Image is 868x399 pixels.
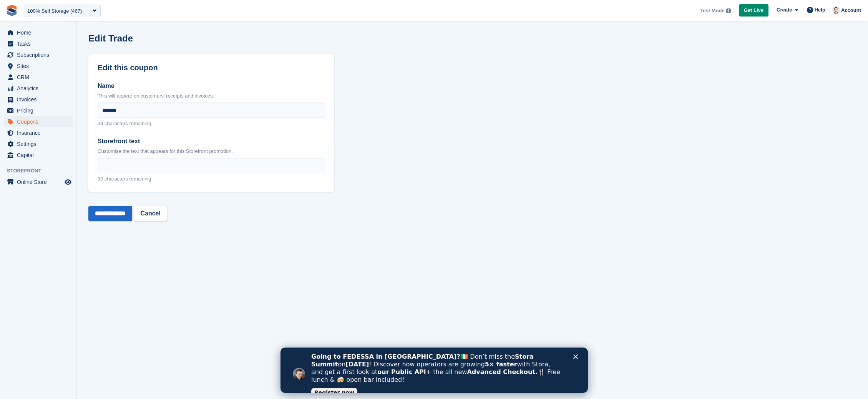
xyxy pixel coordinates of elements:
a: menu [4,83,73,94]
a: menu [4,116,73,127]
a: menu [4,105,73,116]
label: Name [98,81,325,91]
span: 30 [98,176,103,182]
p: This will appear on customers' receipts and invoices. [98,92,325,100]
span: Subscriptions [17,50,63,60]
span: Help [815,6,825,14]
a: menu [4,150,73,161]
img: stora-icon-8386f47178a22dfd0bd8f6a31ec36ba5ce8667c1dd55bd0f319d3a0aa187defe.svg [6,5,18,16]
a: Get Live [739,4,768,17]
span: Capital [17,150,63,161]
a: Register now [31,40,77,50]
a: menu [4,139,73,149]
iframe: Intercom live chat banner [280,348,588,393]
p: Customise the text that appears for this Storefront promotion. [98,147,325,155]
a: Preview store [63,177,73,187]
a: menu [4,127,73,138]
span: Storefront [7,167,76,175]
span: Settings [17,139,63,149]
div: 100% Self Storage (467) [27,7,82,15]
h1: Edit Trade [88,33,133,43]
span: 34 [98,121,103,126]
a: menu [4,177,73,187]
span: characters remaining [105,176,151,182]
span: Invoices [17,94,63,105]
a: menu [4,72,73,83]
img: icon-info-grey-7440780725fd019a000dd9b08b2336e03edf1995a4989e88bcd33f0948082b44.svg [726,8,731,13]
span: Online Store [17,177,63,187]
span: Account [841,7,861,14]
span: CRM [17,72,63,83]
span: Pricing [17,105,63,116]
span: Tasks [17,38,63,49]
h2: Edit this coupon [98,63,325,72]
span: Analytics [17,83,63,94]
a: menu [4,94,73,105]
span: characters remaining [105,121,151,126]
span: Get Live [744,7,763,14]
span: Test Mode [700,7,724,15]
div: Close [293,7,300,12]
span: Coupons [17,116,63,127]
span: Home [17,27,63,38]
span: Sites [17,61,63,71]
a: Cancel [134,206,167,221]
a: menu [4,50,73,60]
img: Jeff Knox [832,6,840,14]
span: Create [777,6,792,14]
a: menu [4,38,73,49]
a: menu [4,27,73,38]
a: menu [4,61,73,71]
span: Insurance [17,127,63,138]
label: Storefront text [98,137,325,146]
